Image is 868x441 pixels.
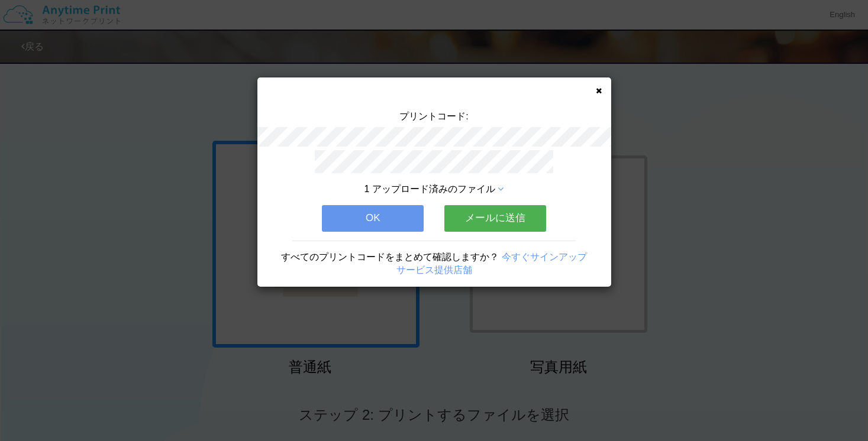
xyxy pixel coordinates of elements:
a: サービス提供店舗 [396,265,472,275]
span: プリントコード: [399,111,468,121]
button: OK [322,205,424,231]
span: すべてのプリントコードをまとめて確認しますか？ [281,252,499,262]
a: 今すぐサインアップ [502,252,587,262]
button: メールに送信 [444,205,546,231]
span: 1 アップロード済みのファイル [364,184,495,194]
